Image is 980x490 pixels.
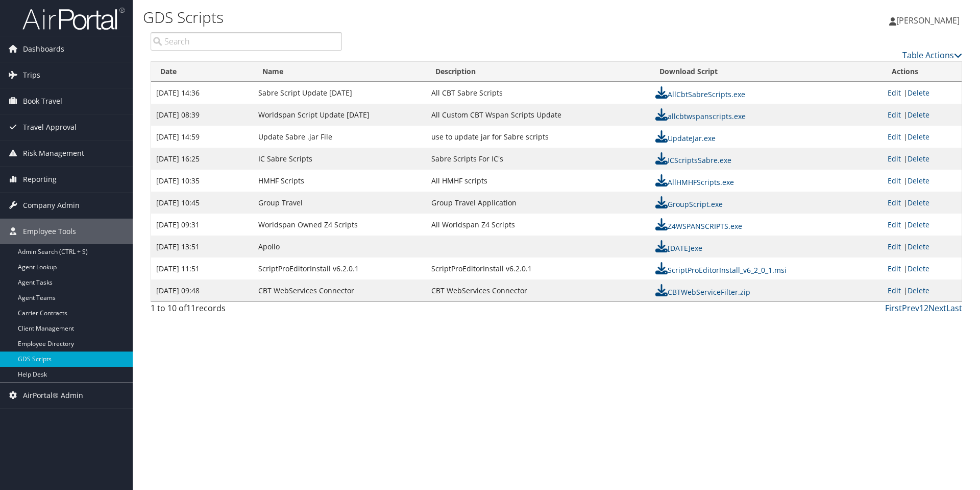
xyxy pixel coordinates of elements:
[23,219,76,244] span: Employee Tools
[426,170,650,192] td: All HMHF scripts
[883,279,962,301] td: |
[650,62,883,82] th: Download Script: activate to sort column ascending
[253,258,426,279] td: ScriptProEditorInstall v6.2.0.1
[151,32,342,51] input: Search
[151,148,253,170] td: [DATE] 16:25
[888,132,901,142] a: Edit
[888,176,901,185] a: Edit
[908,132,929,142] a: Delete
[655,177,734,187] a: AllHMHFScripts.exe
[22,7,125,31] img: airportal-logo.png
[23,383,83,408] span: AirPortal® Admin
[23,193,80,218] span: Company Admin
[883,62,962,82] th: Actions
[888,264,901,273] a: Edit
[23,88,62,114] span: Book Travel
[151,302,342,319] div: 1 to 10 of records
[151,258,253,279] td: [DATE] 11:51
[426,62,650,82] th: Description: activate to sort column ascending
[655,133,716,143] a: UpdateJar.exe
[426,214,650,236] td: All Worldspan Z4 Scripts
[426,192,650,214] td: Group Travel Application
[889,5,970,36] a: [PERSON_NAME]
[902,50,962,61] a: Table Actions
[151,126,253,148] td: [DATE] 14:59
[253,104,426,126] td: Worldspan Script Update [DATE]
[426,148,650,170] td: Sabre Scripts For IC's
[928,302,946,314] a: Next
[23,167,57,192] span: Reporting
[946,302,962,314] a: Last
[924,302,928,314] a: 2
[883,104,962,126] td: |
[888,88,901,98] a: Edit
[655,111,746,121] a: allcbtwspanscripts.exe
[151,62,253,82] th: Date: activate to sort column ascending
[883,258,962,279] td: |
[426,82,650,104] td: All CBT Sabre Scripts
[883,148,962,170] td: |
[23,36,64,62] span: Dashboards
[908,286,929,295] a: Delete
[23,62,40,88] span: Trips
[655,265,787,275] a: ScriptProEditorInstall_v6_2_0_1.msi
[655,221,742,231] a: Z4WSPANSCRIPTS.exe
[253,170,426,192] td: HMHF Scripts
[908,176,929,185] a: Delete
[23,114,77,140] span: Travel Approval
[655,243,702,253] a: [DATE]exe
[253,214,426,236] td: Worldspan Owned Z4 Scripts
[888,154,901,164] a: Edit
[23,141,84,166] span: Risk Management
[151,104,253,126] td: [DATE] 08:39
[883,82,962,104] td: |
[151,170,253,192] td: [DATE] 10:35
[143,7,694,28] h1: GDS Scripts
[253,279,426,301] td: CBT WebServices Connector
[883,170,962,192] td: |
[655,89,745,99] a: AllCbtSabreScripts.exe
[151,279,253,301] td: [DATE] 09:48
[655,199,723,209] a: GroupScript.exe
[426,126,650,148] td: use to update jar for Sabre scripts
[151,82,253,104] td: [DATE] 14:36
[883,192,962,214] td: |
[888,198,901,207] a: Edit
[253,192,426,214] td: Group Travel
[908,198,929,207] a: Delete
[186,302,195,314] span: 11
[908,220,929,229] a: Delete
[426,279,650,301] td: CBT WebServices Connector
[253,148,426,170] td: IC Sabre Scripts
[888,110,901,120] a: Edit
[888,286,901,295] a: Edit
[908,110,929,120] a: Delete
[908,264,929,273] a: Delete
[919,302,924,314] a: 1
[426,104,650,126] td: All Custom CBT Wspan Scripts Update
[253,82,426,104] td: Sabre Script Update [DATE]
[151,192,253,214] td: [DATE] 10:45
[908,154,929,164] a: Delete
[151,236,253,258] td: [DATE] 13:51
[888,220,901,229] a: Edit
[908,88,929,98] a: Delete
[896,15,960,26] span: [PERSON_NAME]
[426,258,650,279] td: ScriptProEditorInstall v6.2.0.1
[655,155,731,165] a: ICScriptsSabre.exe
[908,242,929,251] a: Delete
[883,236,962,258] td: |
[253,126,426,148] td: Update Sabre .jar File
[885,302,902,314] a: First
[253,236,426,258] td: Apollo
[888,242,901,251] a: Edit
[253,62,426,82] th: Name: activate to sort column ascending
[655,287,750,297] a: CBTWebServiceFilter.zip
[151,214,253,236] td: [DATE] 09:31
[902,302,919,314] a: Prev
[883,214,962,236] td: |
[883,126,962,148] td: |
